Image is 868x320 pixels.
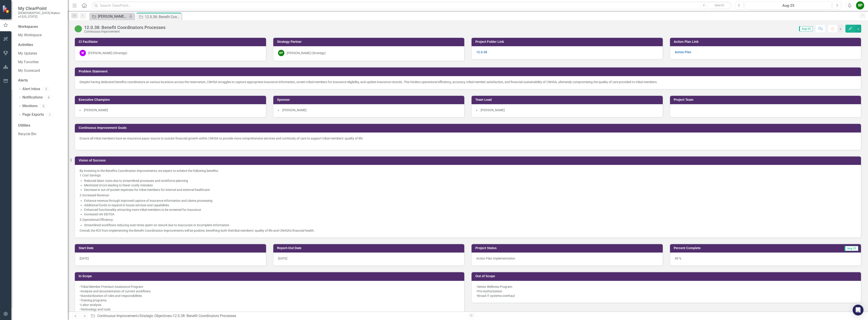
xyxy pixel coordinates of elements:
span: [PERSON_NAME] [84,108,108,112]
p: ​ [84,183,856,188]
p: ​ [80,168,856,173]
div: 49 % [670,253,861,266]
div: 0 [40,104,47,108]
a: My Favorites [18,60,63,65]
h3: Team Lead [475,98,660,101]
div: Alerts [18,78,63,83]
h3: Executive Champion [79,98,264,101]
div: Continuous Improvement [84,30,165,33]
span: 1. [80,173,82,177]
span: Action Plan Implementation [476,257,515,260]
div: SF [80,50,86,56]
div: Activities [18,42,63,48]
span: Enhance revenue through improved capture of insurance information and claims processing [84,199,212,202]
span: Increased Revenue: [82,193,109,197]
div: 12.0.38: Benefit Coordinators Processes [173,314,236,318]
p: ​ [84,178,856,183]
h3: Start Date [79,246,264,250]
p: ​ ​ [80,173,856,178]
p: ​​ [80,228,856,233]
span: Streamlined workflows reducing wait times spent on rework due to inaccurate or incomplete informa... [84,223,229,227]
p: ​ [84,207,856,212]
div: •Labor analysis [80,303,460,307]
span: 3. [80,218,82,221]
div: [PERSON_NAME] (Strategy) [287,51,326,55]
h3: Project Status [475,246,660,250]
h3: CI Facilitator [79,40,264,43]
span: Enhanced functionality attracting more tribal members to be screened for insurance [84,208,201,212]
p: ​ [80,217,856,222]
span: [DATE] [278,257,287,260]
div: 0 [45,96,52,99]
a: Notifications [22,95,43,100]
span: Aug-25 [799,26,813,31]
a: Strategic Objectives [139,314,171,318]
div: •Analysis and documentation of current workflows [80,289,460,294]
h3: Sponsor [277,98,462,101]
span: [DATE] [80,257,89,260]
p: ​ [84,188,856,192]
a: 12.0.38 [476,50,487,54]
span: My ClearPoint [18,6,63,11]
h3: Strategy Partner [277,40,462,43]
div: •Broad IT systems overhaul [476,294,856,298]
div: •Senior Wellness Program [476,284,856,289]
div: KP [278,50,284,56]
p: ​ [84,212,856,217]
h3: In Scope [79,274,462,278]
a: Recycle Bin [18,132,63,137]
h3: Action Plan Link [674,40,859,43]
span: Minimized errors leading to fewer costly mistakes [84,183,153,187]
h3: Project Folder Link [475,40,660,43]
span: Overall, the ROI from implementing the Benefit Coordination improvements will be positive, benefi... [80,229,232,232]
img: ClearPoint Strategy [2,5,10,13]
div: •New hire processes [80,312,460,316]
h3: Problem Statement [79,70,859,73]
p: ​ [84,203,856,207]
p: Despite having dedicated benefits coordinators at various locations across the reservation, CNHSA... [80,80,856,84]
div: 12.0.38: Benefit Coordinators Processes [145,14,180,20]
h3: Out of Scope [475,274,859,278]
div: [PERSON_NAME] SO's [98,14,128,19]
button: Search [708,2,731,9]
span: Search [715,3,724,7]
div: 2 [42,87,50,91]
div: •Training programs [80,298,460,303]
div: Utilities [18,123,63,128]
div: •Pre-Authorization [476,289,856,294]
h3: Continuous Improvement Goals [79,126,859,130]
span: tribal members’ quality of life and CNHSA’s financial health. [232,229,315,232]
span: 2. [80,193,82,197]
a: Alert Inbox [22,87,40,92]
div: •Standardization of roles and responsibilities [80,294,460,298]
span: [PERSON_NAME] [481,108,505,112]
span: Increased net EBITDA [84,212,114,216]
p: ​ [84,223,856,227]
div: [PERSON_NAME] (Strategy) [88,51,127,55]
a: My Updates [18,51,63,56]
p: Ensure all tribal members have an insurance payor source to sustain financial growth within CNHSA... [80,136,856,141]
a: Page Exports [22,112,44,117]
h3: Percent Complete [674,246,795,250]
div: 1 [46,113,53,117]
span: Reduced labor costs due to streamlined processes and workforce planning [84,179,188,183]
a: Continuous Improvement [97,314,137,318]
a: Mentions [22,103,38,109]
span: Cost Savings: [82,173,101,177]
img: Action Plan Approved/In Progress [75,25,82,32]
span: Aug-25 [844,246,858,251]
div: Open Intercom Messenger [853,305,863,315]
div: » » [91,313,465,319]
button: Aug-25 [745,1,832,10]
div: •Tribal Member Premium Assistance Program [80,284,460,289]
a: My Workspace [18,33,63,38]
small: [DEMOGRAPHIC_DATA] Nation of [US_STATE] [18,11,63,19]
span: By investing in the Benefits Coordination improvements, we expect to achieve the following benefits: [80,169,219,173]
div: •Technology and tools [80,307,460,312]
a: Action Plan [675,50,691,54]
div: Workspaces [18,24,38,29]
input: Search ClearPoint... [92,2,732,10]
p: ​ [80,193,856,197]
button: KP [856,1,864,10]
